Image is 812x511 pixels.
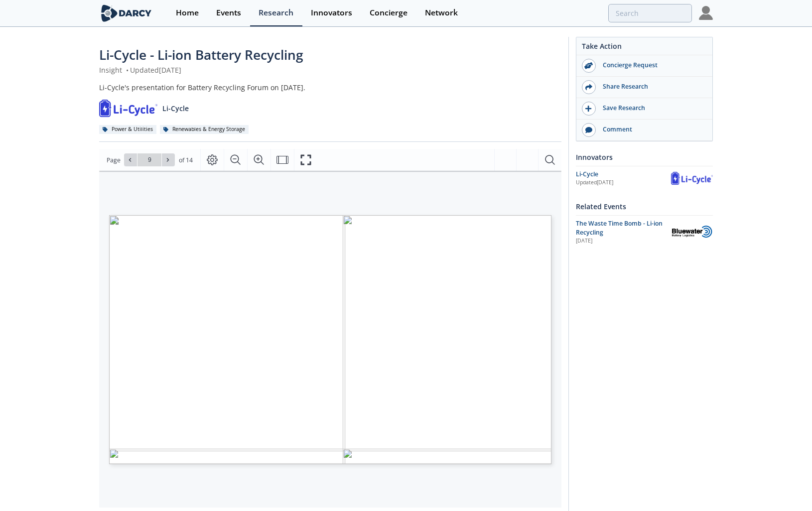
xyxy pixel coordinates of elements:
img: logo-wide.svg [99,4,153,22]
img: Profile [699,6,713,20]
div: [DATE] [576,237,664,245]
div: Concierge [370,9,407,17]
div: Network [425,9,458,17]
div: Updated [DATE] [576,179,671,187]
input: Advanced Search [608,4,692,22]
span: Li-Cycle - Li-ion Battery Recycling [99,46,303,64]
a: Li-Cycle Updated[DATE] Li-Cycle [576,170,713,187]
div: Li-Cycle's presentation for Battery Recycling Forum on [DATE]. [99,82,561,93]
p: Li-Cycle [162,103,189,114]
div: Innovators [311,9,352,17]
span: • [124,65,130,75]
div: Power & Utilities [99,125,156,134]
div: Home [176,9,199,17]
div: Events [216,9,241,17]
span: The Waste Time Bomb - Li-ion Recycling [576,219,663,237]
iframe: chat widget [770,471,802,501]
div: Share Research [596,82,707,91]
div: Related Events [576,198,713,215]
a: The Waste Time Bomb - Li-ion Recycling [DATE] Bluewater Battery Logistics [576,219,713,246]
div: Take Action [576,41,712,55]
div: Concierge Request [596,61,707,70]
div: Li-Cycle [576,170,671,179]
div: Renewables & Energy Storage [160,125,249,134]
div: Comment [596,125,707,134]
img: Li-Cycle [671,172,713,184]
img: Bluewater Battery Logistics [671,225,713,239]
div: Research [259,9,293,17]
div: Innovators [576,148,713,166]
div: Insight Updated [DATE] [99,65,561,75]
div: Save Research [596,104,707,113]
